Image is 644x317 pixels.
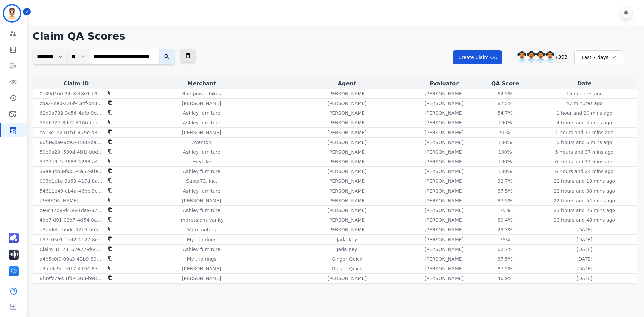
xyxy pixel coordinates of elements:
[490,256,520,262] div: 87.5%
[490,207,520,214] div: 75%
[40,139,104,146] p: 80f8e38e-9c93-4568-babb-018cc22c9f08
[490,158,520,165] div: 100%
[453,50,502,64] button: Create Claim QA
[327,178,366,184] p: [PERSON_NAME]
[40,275,104,282] p: 8f39fc7a-51fd-4503-b984-272a9e95ad8b
[577,265,592,272] p: [DATE]
[327,275,366,282] p: [PERSON_NAME]
[425,275,464,282] p: [PERSON_NAME]
[327,119,366,126] p: [PERSON_NAME]
[34,80,118,88] div: Claim ID
[490,90,520,97] div: 62.5%
[490,265,520,272] div: 87.5%
[327,139,366,146] p: [PERSON_NAME]
[490,110,520,116] div: 54.7%
[182,197,221,204] p: [PERSON_NAME]
[490,119,520,126] div: 100%
[40,119,104,126] p: 55ff6321-3de2-416b-bebc-8e6b7051b7a6
[425,110,464,116] p: [PERSON_NAME]
[554,188,615,194] p: 22 hours and 38 mins ago
[554,217,615,223] p: 23 hours and 48 mins ago
[192,139,211,146] p: Aventon
[490,275,520,282] div: 46.9%
[183,168,220,175] p: Ashley furniture
[490,226,520,233] div: 23.3%
[425,158,464,165] p: [PERSON_NAME]
[554,51,566,62] div: +393
[327,90,366,97] p: [PERSON_NAME]
[411,80,477,88] div: Evaluator
[327,217,366,223] p: [PERSON_NAME]
[183,149,220,155] p: Ashley furniture
[327,129,366,136] p: [PERSON_NAME]
[533,80,636,88] div: Date
[425,100,464,107] p: [PERSON_NAME]
[327,149,366,155] p: [PERSON_NAME]
[577,236,592,243] p: [DATE]
[490,168,520,175] div: 100%
[182,129,221,136] p: [PERSON_NAME]
[183,188,220,194] p: Ashley furniture
[33,30,637,42] h1: Claim QA Scores
[425,265,464,272] p: [PERSON_NAME]
[40,149,104,155] p: 50e9a23f-590d-481f-bbd1-1426489c3238
[425,226,464,233] p: [PERSON_NAME]
[179,217,224,223] p: Impressions vanity
[327,100,366,107] p: [PERSON_NAME]
[425,256,464,262] p: [PERSON_NAME]
[40,100,104,107] p: cba24ce0-226f-434f-b432-ca22bc493fc1
[187,226,216,233] p: Voro motors
[40,129,104,136] p: ca23c1b2-01b1-479e-a882-a99cb13b5368
[40,265,104,272] p: e9ab0c9e-e617-4194-87a8-6b77dd8e09ac
[425,139,464,146] p: [PERSON_NAME]
[490,100,520,107] div: 87.5%
[490,236,520,243] div: 75%
[554,178,615,184] p: 22 hours and 18 mins ago
[555,158,613,165] p: 6 hours and 13 mins ago
[327,158,366,165] p: [PERSON_NAME]
[40,197,78,204] p: [PERSON_NAME]
[566,100,603,107] p: 47 minutes ago
[187,256,216,262] p: My trio rings
[425,197,464,204] p: [PERSON_NAME]
[337,246,357,253] p: Jada Key
[425,188,464,194] p: [PERSON_NAME]
[40,207,104,214] p: ce6c47b8-d456-4da9-87b0-2a967471da35
[285,80,409,88] div: Agent
[183,246,220,253] p: Ashley furniture
[186,178,217,184] p: Super73, inc.
[182,265,221,272] p: [PERSON_NAME]
[425,119,464,126] p: [PERSON_NAME]
[182,100,221,107] p: [PERSON_NAME]
[577,246,592,253] p: [DATE]
[187,236,216,243] p: My trio rings
[425,90,464,97] p: [PERSON_NAME]
[40,110,104,116] p: 62b9a732-3e56-4afb-9d74-e68d6ee3b79f
[554,197,615,204] p: 22 hours and 54 mins ago
[40,236,104,243] p: b37c05e1-1d42-4127-8e6e-7b2f4e561c39
[183,207,220,214] p: Ashley furniture
[425,168,464,175] p: [PERSON_NAME]
[4,5,20,21] img: Bordered avatar
[490,149,520,155] div: 100%
[425,236,464,243] p: [PERSON_NAME]
[490,197,520,204] div: 87.5%
[566,90,603,97] p: 15 minutes ago
[425,149,464,155] p: [PERSON_NAME]
[425,178,464,184] p: [PERSON_NAME]
[425,129,464,136] p: [PERSON_NAME]
[40,188,104,194] p: 54611e49-eb4a-46dc-9c6b-3342115a6d4e
[40,246,104,253] p: Claim ID: 23162e27-d646-4596-ac99-41ac5c8c5b58
[327,188,366,194] p: [PERSON_NAME]
[40,168,104,175] p: 39ae34b8-f9b1-4a52-afe7-60d0af9472fc
[555,149,613,155] p: 5 hours and 37 mins ago
[490,139,520,146] div: 100%
[183,110,220,116] p: Ashley furniture
[555,129,613,136] p: 4 hours and 13 mins ago
[327,168,366,175] p: [PERSON_NAME]
[574,50,624,64] div: Last 7 days
[337,236,357,243] p: Jada Key
[490,217,520,223] div: 89.4%
[490,188,520,194] div: 87.5%
[40,256,104,262] p: a4b5c0f9-09a3-43b9-8954-839249add403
